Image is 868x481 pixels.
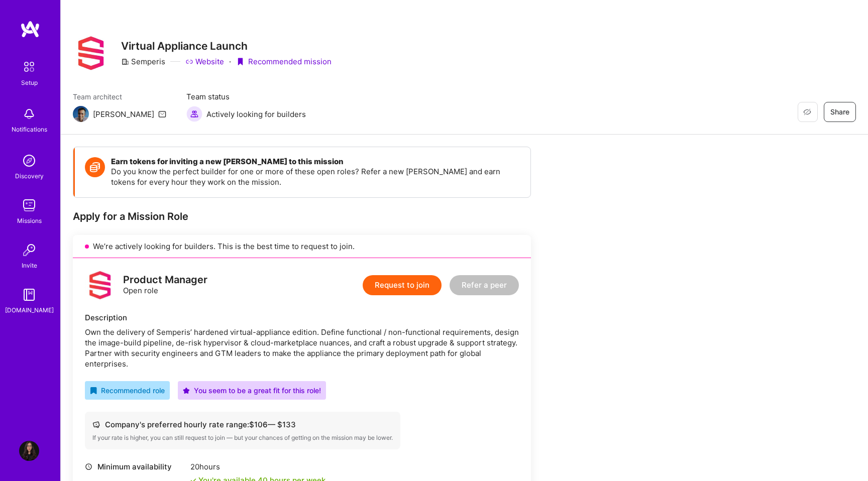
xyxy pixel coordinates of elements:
img: Company Logo [73,35,109,71]
div: We’re actively looking for builders. This is the best time to request to join. [73,235,531,258]
p: Do you know the perfect builder for one or more of these open roles? Refer a new [PERSON_NAME] an... [111,166,520,187]
a: User Avatar [17,441,42,461]
i: icon Mail [158,110,166,118]
div: Discovery [15,171,44,181]
i: icon PurpleRibbon [236,58,244,66]
div: You seem to be a great fit for this role! [183,385,321,396]
img: User Avatar [19,441,39,461]
div: Company's preferred hourly rate range: $ 106 — $ 133 [92,419,393,430]
div: Own the delivery of Semperis’ hardened virtual-appliance edition. Define functional / non-functio... [85,327,519,369]
img: Invite [19,240,39,260]
img: Token icon [85,157,105,177]
div: Open role [123,275,207,296]
div: Apply for a Mission Role [73,210,531,223]
button: Share [824,102,856,122]
h3: Virtual Appliance Launch [121,40,332,52]
i: icon RecommendedBadge [90,387,97,394]
div: Missions [17,215,42,226]
div: Minimum availability [85,461,185,472]
img: logo [85,270,115,300]
img: Actively looking for builders [186,106,202,122]
div: [DOMAIN_NAME] [5,305,54,315]
div: Product Manager [123,275,207,285]
i: icon PurpleStar [183,387,190,394]
div: Setup [21,77,38,88]
img: teamwork [19,195,39,215]
img: setup [19,56,40,77]
div: Invite [22,260,37,271]
span: Actively looking for builders [206,109,306,119]
div: Description [85,312,519,323]
span: Team status [186,91,306,102]
img: logo [20,20,40,38]
img: bell [19,104,39,124]
div: Recommended role [90,385,165,396]
img: Team Architect [73,106,89,122]
img: discovery [19,151,39,171]
div: 20 hours [190,461,325,472]
span: Share [830,107,849,117]
div: [PERSON_NAME] [93,109,154,119]
div: Semperis [121,56,165,67]
div: Notifications [12,124,47,135]
i: icon CompanyGray [121,58,129,66]
i: icon EyeClosed [803,108,811,116]
a: Website [185,56,224,67]
div: Recommended mission [236,56,332,67]
button: Refer a peer [450,275,519,295]
h4: Earn tokens for inviting a new [PERSON_NAME] to this mission [111,157,520,166]
button: Request to join [363,275,442,295]
img: guide book [19,285,39,305]
div: If your rate is higher, you can still request to join — but your chances of getting on the missio... [92,434,393,442]
div: · [229,56,231,67]
i: icon Cash [92,421,100,428]
span: Team architect [73,91,166,102]
i: icon Clock [85,463,92,470]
